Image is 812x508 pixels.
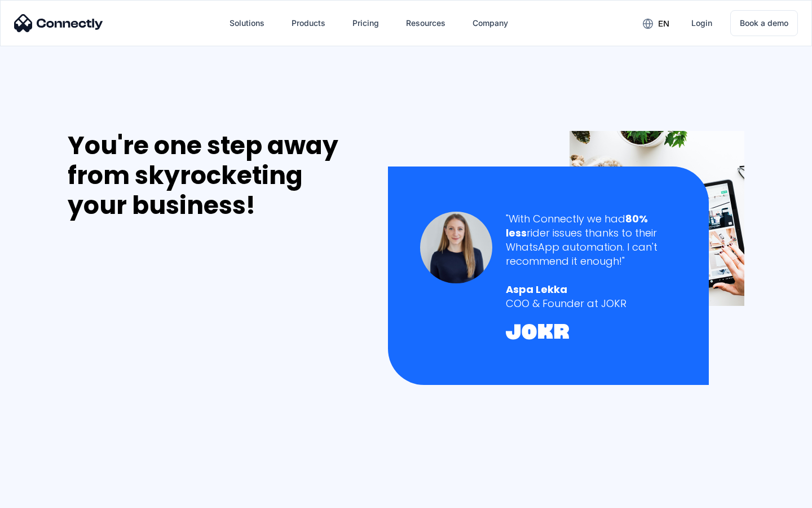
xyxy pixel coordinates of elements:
[506,212,677,269] div: "With Connectly we had rider issues thanks to their WhatsApp automation. I can't recommend it eno...
[658,16,669,32] div: en
[406,15,445,31] div: Resources
[292,15,325,31] div: Products
[11,488,68,504] aside: Language selected: English
[682,10,721,37] a: Login
[343,10,388,37] a: Pricing
[506,282,567,296] strong: Aspa Lekka
[506,296,677,310] div: COO & Founder at JOKR
[14,14,103,32] img: Connectly Logo
[68,234,237,493] iframe: Form 0
[473,15,508,31] div: Company
[730,10,798,36] a: Book a demo
[230,15,264,31] div: Solutions
[23,488,68,504] ul: Language list
[506,212,648,240] strong: 80% less
[352,15,379,31] div: Pricing
[691,15,712,31] div: Login
[68,131,364,220] div: You're one step away from skyrocketing your business!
